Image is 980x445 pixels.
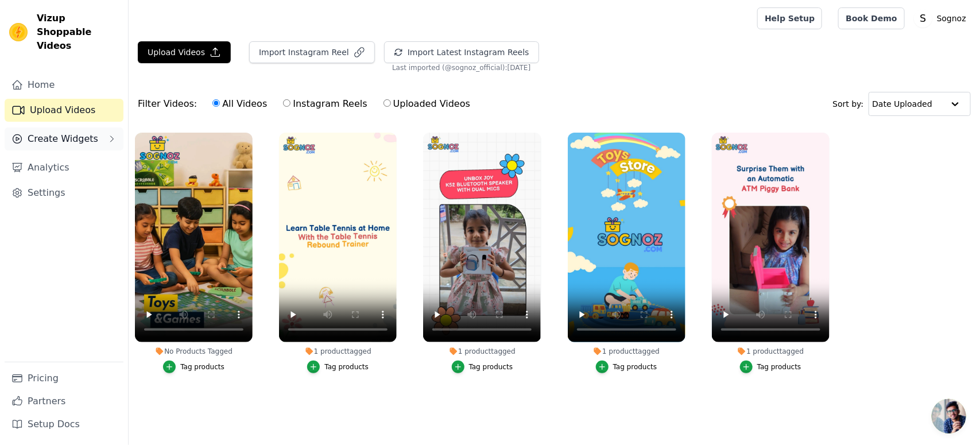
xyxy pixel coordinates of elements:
div: 1 product tagged [279,347,397,356]
a: Help Setup [757,7,822,29]
button: Tag products [452,361,513,373]
button: Tag products [307,361,369,373]
button: Import Instagram Reel [249,41,375,63]
div: Tag products [180,362,224,372]
label: Instagram Reels [282,96,367,111]
div: 1 product tagged [712,347,830,356]
input: All Videos [212,99,220,107]
a: Setup Docs [5,413,123,436]
div: 1 product tagged [423,347,541,356]
a: Pricing [5,367,123,390]
button: Upload Videos [138,41,231,63]
label: Uploaded Videos [383,96,471,111]
button: S Sognoz [914,8,971,29]
input: Uploaded Videos [384,99,391,107]
button: Tag products [596,361,657,373]
div: No Products Tagged [135,347,253,356]
div: Tag products [757,362,801,372]
a: Partners [5,390,123,413]
div: 1 product tagged [568,347,685,356]
p: Sognoz [932,8,971,29]
span: Last imported (@ sognoz_official ): [DATE] [392,63,530,72]
button: Create Widgets [5,127,123,150]
span: Create Widgets [28,132,98,146]
div: Filter Videos: [138,91,477,117]
text: S [920,13,926,24]
input: Instagram Reels [283,99,290,107]
div: Tag products [324,362,369,372]
a: Upload Videos [5,99,123,122]
a: Open chat [932,399,966,434]
span: Vizup Shoppable Videos [37,11,119,53]
a: Home [5,73,123,96]
img: Vizup [9,23,28,41]
button: Tag products [163,361,224,373]
a: Settings [5,181,123,204]
div: Tag products [613,362,657,372]
button: Tag products [740,361,801,373]
div: Sort by: [833,92,971,116]
button: Import Latest Instagram Reels [384,41,539,63]
div: Tag products [469,362,513,372]
a: Analytics [5,156,123,179]
label: All Videos [212,96,268,111]
a: Book Demo [838,7,904,29]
